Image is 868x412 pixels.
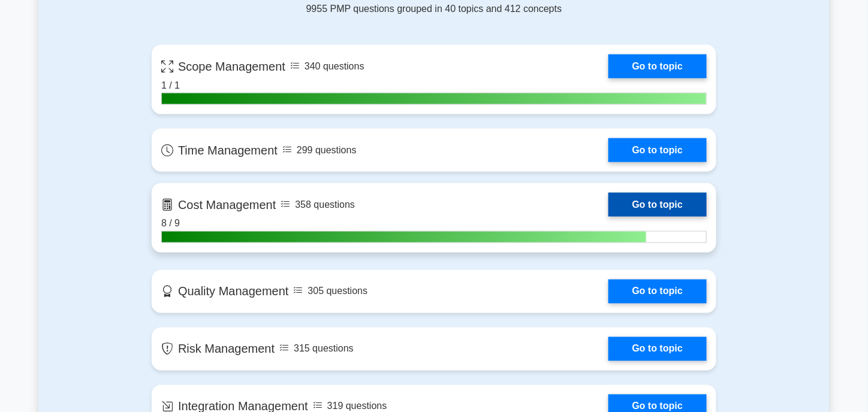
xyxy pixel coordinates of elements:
a: Go to topic [608,280,707,304]
a: Go to topic [608,54,707,78]
a: Go to topic [608,193,707,217]
a: Go to topic [608,138,707,162]
a: Go to topic [608,337,707,361]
